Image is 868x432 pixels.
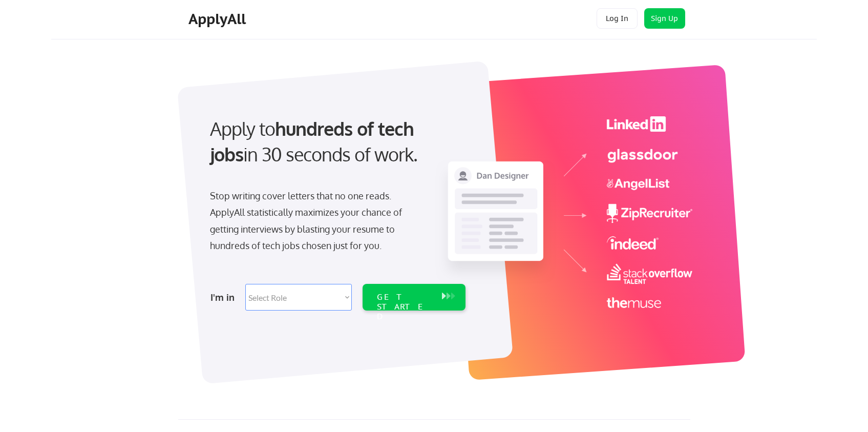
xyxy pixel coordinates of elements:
div: Apply to in 30 seconds of work. [210,116,461,168]
div: I'm in [210,289,239,305]
div: GET STARTED [377,292,432,322]
div: Stop writing cover letters that no one reads. ApplyAll statistically maximizes your chance of get... [210,188,420,254]
strong: hundreds of tech jobs [210,117,418,166]
div: ApplyAll [188,10,249,28]
button: Sign Up [644,8,685,29]
button: Log In [597,8,638,29]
